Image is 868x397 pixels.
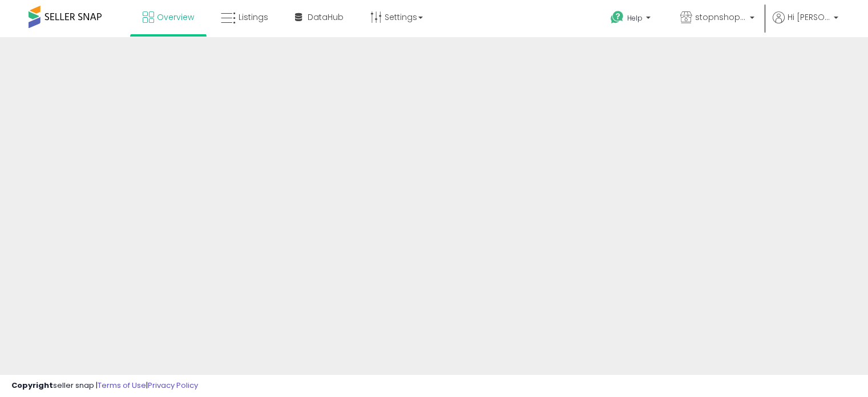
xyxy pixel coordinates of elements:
[11,380,198,391] div: seller snap | |
[627,13,643,23] span: Help
[308,11,344,23] span: DataHub
[11,380,53,391] strong: Copyright
[601,2,662,37] a: Help
[695,11,746,23] span: stopnshop deals
[773,11,838,37] a: Hi [PERSON_NAME]
[157,11,194,23] span: Overview
[148,380,198,391] a: Privacy Policy
[610,10,624,25] i: Get Help
[98,380,146,391] a: Terms of Use
[239,11,268,23] span: Listings
[788,11,830,23] span: Hi [PERSON_NAME]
